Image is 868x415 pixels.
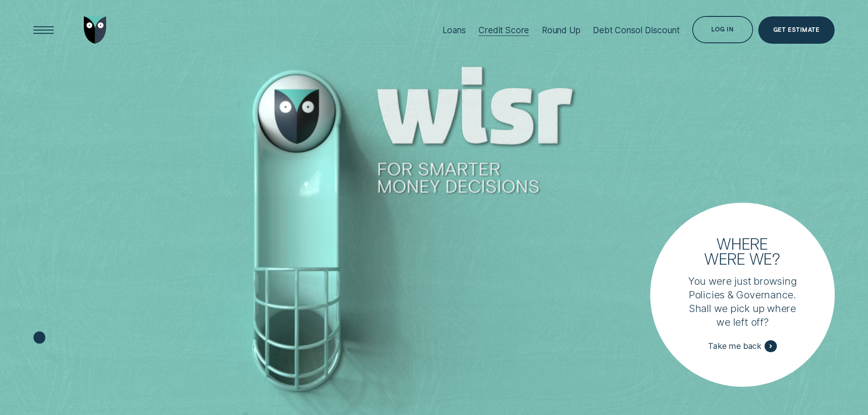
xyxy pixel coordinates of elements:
[593,25,679,36] div: Debt Consol Discount
[698,236,787,266] h3: Where were we?
[758,16,835,44] a: Get Estimate
[692,16,753,43] button: Log in
[478,25,529,36] div: Credit Score
[650,203,834,387] a: Where were we?You were just browsing Policies & Governance. Shall we pick up where we left off?Ta...
[84,16,107,44] img: Wisr
[30,16,57,44] button: Open Menu
[442,25,466,36] div: Loans
[682,274,803,329] p: You were just browsing Policies & Governance. Shall we pick up where we left off?
[542,25,580,36] div: Round Up
[708,341,761,351] span: Take me back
